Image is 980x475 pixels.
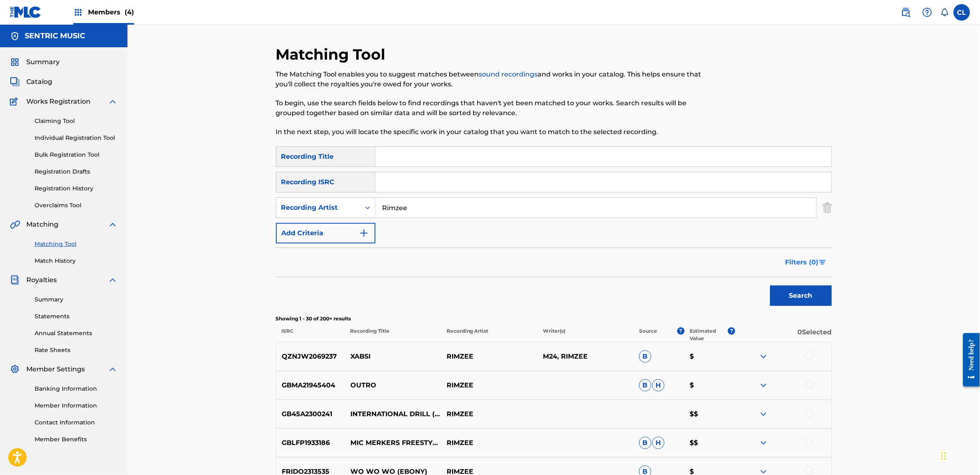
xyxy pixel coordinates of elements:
[35,184,118,193] a: Registration History
[276,438,345,448] p: GBLFP1933186
[441,327,537,342] p: Recording Artist
[759,438,769,448] img: expand
[276,146,832,310] form: Search Form
[125,8,134,16] span: (4)
[901,7,911,17] img: search
[35,401,118,410] a: Member Information
[88,7,134,17] span: Members
[276,98,704,118] p: To begin, use the search fields below to find recordings that haven't yet been matched to your wo...
[759,380,769,390] img: expand
[684,352,735,361] p: $
[35,117,118,125] a: Claiming Tool
[728,327,735,335] span: ?
[954,4,970,21] div: User Menu
[10,220,20,229] img: Matching
[108,275,118,285] img: expand
[684,438,735,448] p: $$
[276,409,345,419] p: GB45A2300241
[537,352,634,361] p: M24, RIMZEE
[677,327,685,335] span: ?
[26,57,60,67] span: Summary
[35,201,118,210] a: Overclaims Tool
[35,151,118,159] a: Bulk Registration Tool
[345,438,441,448] p: MIC MERKERS FREESTYLE (MIXTAPE MADNESS)
[276,223,375,243] button: Add Criteria
[35,257,118,265] a: Match History
[10,57,20,67] img: Summary
[35,346,118,355] a: Rate Sheets
[26,220,58,229] span: Matching
[345,380,441,390] p: OUTRO
[25,31,85,41] h5: SENTRIC MUSIC
[441,438,537,448] p: RIMZEE
[108,364,118,374] img: expand
[941,8,949,16] div: Notifications
[639,327,657,342] p: Source
[919,4,936,21] div: Help
[941,444,946,468] div: Drag
[441,409,537,419] p: RIMZEE
[690,327,728,342] p: Estimated Value
[35,385,118,393] a: Banking Information
[276,327,345,342] p: ISRC
[10,77,52,87] a: CatalogCatalog
[922,7,932,17] img: help
[785,257,819,267] span: Filters ( 0 )
[441,380,537,390] p: RIMZEE
[939,436,980,475] iframe: Chat Widget
[276,127,704,137] p: In the next step, you will locate the specific work in your catalog that you want to match to the...
[35,167,118,176] a: Registration Drafts
[684,380,735,390] p: $
[759,352,769,361] img: expand
[26,97,90,107] span: Works Registration
[10,31,20,41] img: Accounts
[35,312,118,321] a: Statements
[35,435,118,444] a: Member Benefits
[35,418,118,427] a: Contact Information
[10,275,20,285] img: Royalties
[26,77,52,87] span: Catalog
[35,329,118,338] a: Annual Statements
[441,352,537,361] p: RIMZEE
[639,350,651,363] span: B
[898,4,914,21] a: Public Search
[639,437,651,449] span: B
[10,77,20,87] img: Catalog
[10,57,60,67] a: SummarySummary
[823,197,832,218] img: Delete Criterion
[35,240,118,248] a: Matching Tool
[345,352,441,361] p: XABSI
[35,295,118,304] a: Summary
[10,97,21,107] img: Works Registration
[345,409,441,419] p: INTERNATIONAL DRILL (BONUS TRACK)
[684,409,735,419] p: $$
[652,379,665,392] span: H
[276,45,390,64] h2: Matching Tool
[35,134,118,142] a: Individual Registration Tool
[639,379,651,392] span: B
[276,70,704,89] p: The Matching Tool enables you to suggest matches between and works in your catalog. This helps en...
[479,70,538,78] a: sound recordings
[735,327,832,342] p: 0 Selected
[276,352,345,361] p: QZNJW2069237
[781,252,832,273] button: Filters (0)
[276,380,345,390] p: GBMA21945404
[759,409,769,419] img: expand
[26,364,85,374] span: Member Settings
[108,97,118,107] img: expand
[10,6,42,18] img: MLC Logo
[108,220,118,229] img: expand
[10,364,20,374] img: Member Settings
[652,437,665,449] span: H
[957,327,980,393] iframe: Resource Center
[276,315,832,322] p: Showing 1 - 30 of 200+ results
[73,7,83,17] img: Top Rightsholders
[819,260,826,265] img: filter
[345,327,441,342] p: Recording Title
[359,228,369,238] img: 9d2ae6d4665cec9f34b9.svg
[770,285,832,306] button: Search
[281,203,355,213] div: Recording Artist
